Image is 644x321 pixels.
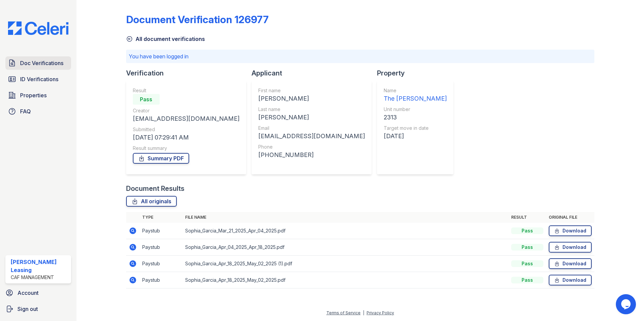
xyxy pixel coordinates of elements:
div: [EMAIL_ADDRESS][DOMAIN_NAME] [258,131,365,141]
div: 2313 [384,113,447,122]
div: Pass [511,227,543,234]
td: Paystub [140,272,182,288]
span: ID Verifications [20,75,58,83]
div: Document Results [126,184,184,193]
span: Doc Verifications [20,59,63,67]
div: Pass [133,94,160,105]
td: Sophia_Garcia_Apr_04_2025_Apr_18_2025.pdf [182,239,508,256]
div: Pass [511,260,543,267]
td: Sophia_Garcia_Apr_18_2025_May_02_2025.pdf [182,272,508,288]
div: [PERSON_NAME] [258,94,365,103]
td: Sophia_Garcia_Mar_21_2025_Apr_04_2025.pdf [182,223,508,239]
a: Properties [5,89,71,102]
div: Phone [258,144,365,150]
span: Account [17,289,39,297]
div: Result summary [133,145,239,152]
td: Paystub [140,239,182,256]
div: [PERSON_NAME] [258,113,365,122]
span: Properties [20,91,47,99]
span: FAQ [20,107,31,115]
td: Paystub [140,256,182,272]
a: Download [549,258,592,269]
a: Account [3,286,74,300]
th: Result [508,212,546,223]
div: [PERSON_NAME] Leasing [11,258,68,274]
a: Doc Verifications [5,56,71,70]
div: Last name [258,106,365,113]
div: CAF Management [11,274,68,281]
div: [DATE] [384,131,447,141]
div: Unit number [384,106,447,113]
a: Privacy Policy [367,310,394,315]
div: Creator [133,107,239,114]
div: [PHONE_NUMBER] [258,150,365,160]
div: The [PERSON_NAME] [384,94,447,103]
a: Name The [PERSON_NAME] [384,87,447,103]
div: [EMAIL_ADDRESS][DOMAIN_NAME] [133,114,239,123]
td: Paystub [140,223,182,239]
a: Terms of Service [326,310,361,315]
a: All originals [126,196,177,207]
a: Summary PDF [133,153,189,164]
a: Download [549,225,592,236]
a: ID Verifications [5,72,71,86]
th: Type [140,212,182,223]
p: You have been logged in [129,52,592,60]
div: Property [377,68,459,78]
div: Pass [511,277,543,283]
div: Submitted [133,126,239,133]
a: All document verifications [126,35,205,43]
div: Email [258,125,365,131]
img: CE_Logo_Blue-a8612792a0a2168367f1c8372b55b34899dd931a85d93a1a3d3e32e68fde9ad4.png [3,21,74,35]
span: Sign out [17,305,38,313]
div: Result [133,87,239,94]
td: Sophia_Garcia_Apr_18_2025_May_02_2025 (1).pdf [182,256,508,272]
th: File name [182,212,508,223]
a: Download [549,275,592,285]
th: Original file [546,212,594,223]
a: Sign out [3,302,74,316]
div: | [363,310,364,315]
div: Verification [126,68,252,78]
iframe: chat widget [616,294,637,314]
div: Target move in date [384,125,447,131]
a: Download [549,242,592,253]
div: [DATE] 07:29:41 AM [133,133,239,142]
div: Applicant [252,68,377,78]
div: Name [384,87,447,94]
div: Document Verification 126977 [126,13,269,25]
div: Pass [511,244,543,251]
a: FAQ [5,105,71,118]
div: First name [258,87,365,94]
